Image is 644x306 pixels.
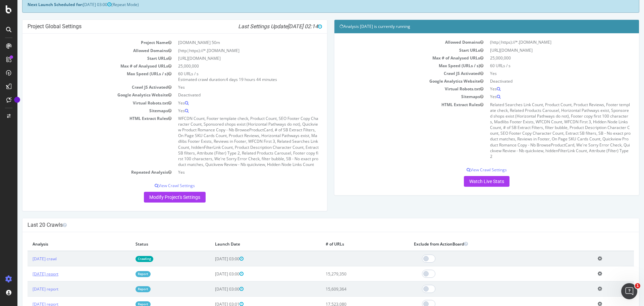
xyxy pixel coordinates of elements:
[469,62,616,70] td: 60 URLs / s
[391,237,575,251] th: Exclude from ActionBoard
[157,115,305,168] td: WFCDN Count, Footer template check, Product Count, SEO Footer Copy Character Count, Sponsored sho...
[15,271,41,277] a: [DATE] report
[10,54,157,62] td: Start URLs
[322,101,469,160] td: HTML Extract Rules
[10,2,65,7] strong: Next Launch Scheduled for:
[322,38,469,46] td: Allowed Domains
[446,176,492,187] a: Watch Live Stats
[157,99,305,107] td: Yes
[10,115,157,168] td: HTML Extract Rules
[469,101,616,160] td: Related Searches Link Count, Product Count, Product Reviews, Footer template check, Related Produ...
[208,77,260,82] span: 4 days 19 hours 44 minutes
[322,23,616,30] h4: Analysis [DATE] is currently running
[157,54,305,62] td: [URL][DOMAIN_NAME]
[14,97,20,103] div: Tooltip anchor
[118,256,136,262] a: Crawling
[157,168,305,176] td: Yes
[469,54,616,62] td: 25,000,000
[157,83,305,91] td: Yes
[469,93,616,100] td: Yes
[15,286,41,292] a: [DATE] report
[221,23,305,30] i: Last Settings Update
[621,283,637,299] iframe: Intercom live chat
[10,183,305,188] p: View Crawl Settings
[113,237,193,251] th: Status
[118,271,133,277] a: Report
[10,168,157,176] td: Repeated Analysis
[198,286,226,292] span: [DATE] 03:00
[469,46,616,54] td: [URL][DOMAIN_NAME]
[303,266,392,281] td: 15,279,350
[469,70,616,77] td: Yes
[322,54,469,62] td: Max # of Analysed URLs
[157,62,305,70] td: 25,000,000
[198,256,226,262] span: [DATE] 03:00
[322,62,469,70] td: Max Speed (URLs / s)
[322,85,469,93] td: Virtual Robots.txt
[157,39,305,46] td: [DOMAIN_NAME] 50m
[157,70,305,83] td: 60 URLs / s Estimated crawl duration:
[469,77,616,85] td: Deactivated
[303,237,392,251] th: # of URLs
[10,83,157,91] td: Crawl JS Activated
[118,286,133,292] a: Report
[322,77,469,85] td: Google Analytics Website
[10,99,157,107] td: Virtual Robots.txt
[157,107,305,115] td: Yes
[469,38,616,46] td: (http|https)://*.[DOMAIN_NAME]
[10,47,157,54] td: Allowed Domains
[635,283,640,289] span: 1
[303,281,392,297] td: 15,609,364
[10,70,157,83] td: Max Speed (URLs / s)
[157,47,305,54] td: (http|https)://*.[DOMAIN_NAME]
[198,271,226,277] span: [DATE] 03:00
[10,91,157,99] td: Google Analytics Website
[322,167,616,173] p: View Crawl Settings
[193,237,303,251] th: Launch Date
[322,93,469,100] td: Sitemaps
[469,85,616,93] td: Yes
[322,46,469,54] td: Start URLs
[126,192,188,203] a: Modify Project's Settings
[10,107,157,115] td: Sitemaps
[157,91,305,99] td: Deactivated
[65,2,94,7] span: [DATE] 03:00
[10,237,113,251] th: Analysis
[10,222,616,228] h4: Last 20 Crawls
[270,23,305,30] span: [DATE] 02:14
[10,23,305,30] h4: Project Global Settings
[10,62,157,70] td: Max # of Analysed URLs
[10,39,157,46] td: Project Name
[15,256,39,262] a: [DATE] crawl
[322,70,469,77] td: Crawl JS Activated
